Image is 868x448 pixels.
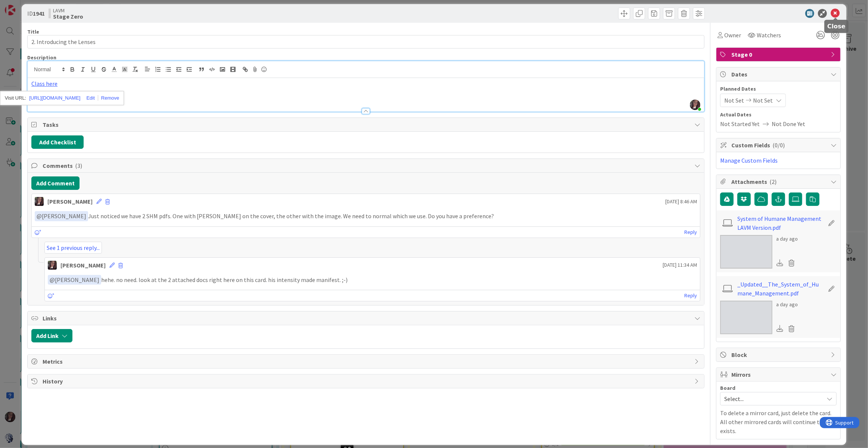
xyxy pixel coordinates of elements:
[27,35,704,48] input: type card name here...
[684,228,697,237] a: Reply
[37,212,86,220] span: [PERSON_NAME]
[724,394,820,404] span: Select...
[776,258,784,268] div: Download
[769,178,777,185] span: ( 2 )
[50,276,55,283] span: @
[776,324,784,333] div: Download
[731,70,827,79] span: Dates
[27,9,45,18] span: ID
[43,314,691,323] span: Links
[43,357,691,366] span: Metrics
[684,291,697,300] a: Reply
[33,10,45,17] b: 1941
[53,7,83,13] span: LAVM
[44,242,102,254] a: See 1 previous reply...
[827,23,846,30] h5: Close
[35,211,697,221] p: Just noticed we have 2 SHM pdfs. One with [PERSON_NAME] on the cover, the other with the image. W...
[737,214,824,232] a: System of Humane Management LAVM Version.pdf
[757,31,781,40] span: Watchers
[31,135,84,149] button: Add Checklist
[720,157,778,164] a: Manage Custom Fields
[43,377,691,386] span: History
[665,198,697,206] span: [DATE] 8:46 AM
[16,1,34,10] span: Support
[720,111,837,119] span: Actual Dates
[27,54,56,61] span: Description
[731,177,827,186] span: Attachments
[731,141,827,150] span: Custom Fields
[31,329,72,342] button: Add Link
[50,276,99,283] span: [PERSON_NAME]
[772,119,805,128] span: Not Done Yet
[48,261,57,270] img: TD
[772,141,785,149] span: ( 0/0 )
[720,85,837,93] span: Planned Dates
[29,93,80,103] a: [URL][DOMAIN_NAME]
[731,370,827,379] span: Mirrors
[75,162,82,169] span: ( 3 )
[776,301,798,308] div: a day ago
[720,408,837,435] p: To delete a mirror card, just delete the card. All other mirrored cards will continue to exists.
[720,385,735,391] span: Board
[43,120,691,129] span: Tasks
[35,197,44,206] img: TD
[27,28,39,35] label: Title
[60,261,106,270] div: [PERSON_NAME]
[737,280,824,298] a: _Updated__The_System_of_Humane_Management.pdf
[663,261,697,269] span: [DATE] 11:34 AM
[724,96,744,105] span: Not Set
[724,31,741,40] span: Owner
[720,119,760,128] span: Not Started Yet
[731,50,827,59] span: Stage 0
[753,96,773,105] span: Not Set
[47,197,93,206] div: [PERSON_NAME]
[43,161,691,170] span: Comments
[31,80,57,87] a: Class here
[48,275,697,285] p: hehe. no need. look at the 2 attached docs right here on this card. his intensity made manifest. ;-)
[776,235,798,243] div: a day ago
[690,100,700,110] img: WIonnMY7p3XofgUWOABbbE3lo9ZeZucQ.jpg
[53,13,83,19] b: Stage Zero
[31,176,80,190] button: Add Comment
[731,350,827,359] span: Block
[37,212,42,220] span: @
